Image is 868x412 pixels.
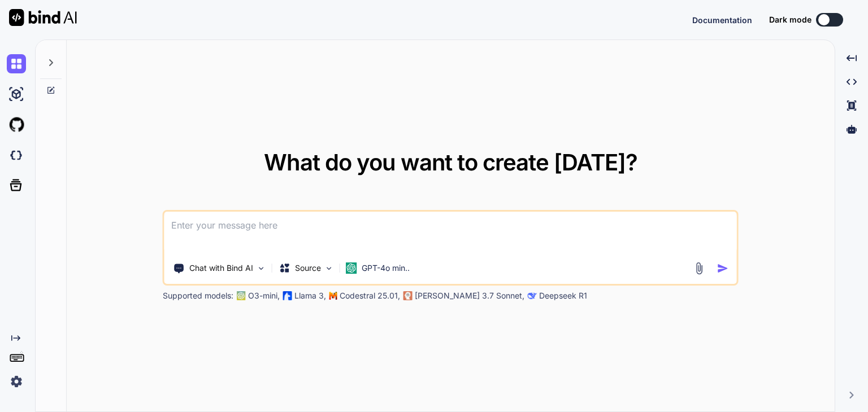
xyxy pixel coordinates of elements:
span: What do you want to create [DATE]? [264,148,637,176]
p: Llama 3, [294,290,326,301]
span: Documentation [692,15,752,25]
img: Mistral-AI [329,292,337,300]
p: Supported models: [163,290,233,301]
button: Documentation [692,14,752,26]
p: Source [295,262,321,274]
img: attachment [693,262,706,275]
img: darkCloudIdeIcon [7,146,26,165]
p: O3-mini, [248,290,280,301]
img: ai-studio [7,85,26,104]
img: Llama2 [283,291,292,300]
img: icon [717,262,729,274]
img: GPT-4o mini [346,262,357,274]
img: claude [528,291,537,300]
p: Deepseek R1 [539,290,587,301]
img: settings [7,372,26,391]
span: Dark mode [769,14,811,25]
p: Codestral 25.01, [340,290,400,301]
img: claude [403,291,413,300]
p: Chat with Bind AI [189,262,253,274]
img: Pick Models [324,264,334,273]
p: GPT-4o min.. [362,262,410,274]
img: githubLight [7,115,26,134]
p: [PERSON_NAME] 3.7 Sonnet, [415,290,524,301]
img: Pick Tools [257,264,266,273]
img: chat [7,54,26,73]
img: GPT-4 [237,291,246,300]
img: Bind AI [9,9,77,26]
